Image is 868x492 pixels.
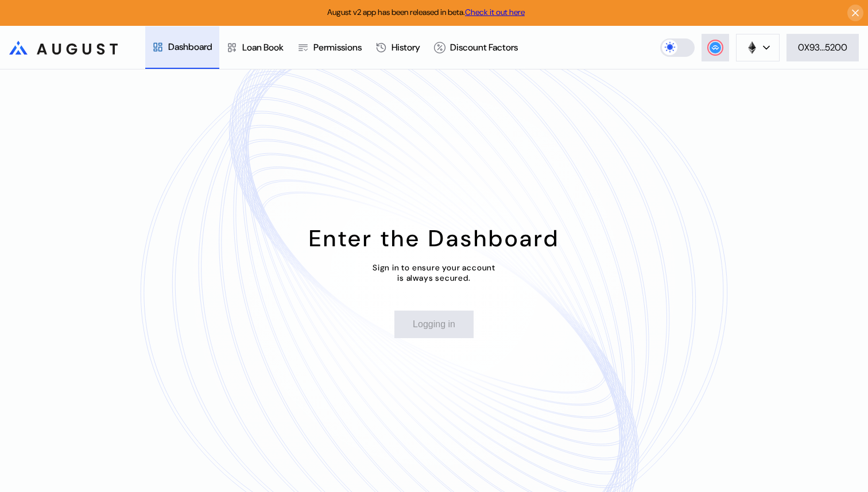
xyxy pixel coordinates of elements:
[798,41,847,53] div: 0X93...5200
[168,41,212,53] div: Dashboard
[313,41,362,53] div: Permissions
[145,26,219,69] a: Dashboard
[465,7,525,17] a: Check it out here
[290,26,369,69] a: Permissions
[369,26,427,69] a: History
[394,311,474,338] button: Logging in
[736,34,780,61] button: chain logo
[373,262,495,283] div: Sign in to ensure your account is always secured.
[427,26,525,69] a: Discount Factors
[242,41,284,53] div: Loan Book
[309,223,560,253] div: Enter the Dashboard
[392,41,420,53] div: History
[450,41,518,53] div: Discount Factors
[219,26,290,69] a: Loan Book
[327,7,525,17] span: August v2 app has been released in beta.
[746,41,758,54] img: chain logo
[786,34,859,61] button: 0X93...5200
